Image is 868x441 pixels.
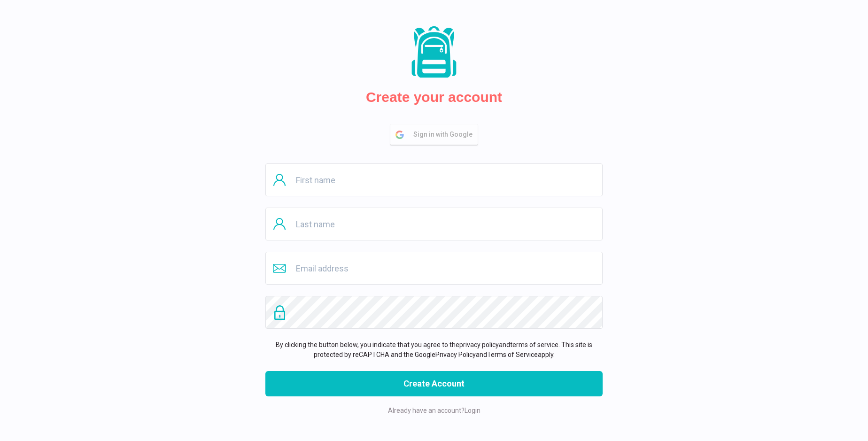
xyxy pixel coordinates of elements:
[390,124,478,145] button: Sign in with Google
[408,25,460,79] img: Packs logo
[265,252,603,285] input: Email address
[487,351,538,358] a: Terms of Service
[510,341,558,348] a: terms of service
[265,208,603,240] input: Last name
[265,163,603,196] input: First name
[465,407,480,414] a: Login
[459,341,499,348] a: privacy policy
[413,125,477,144] span: Sign in with Google
[265,371,603,396] button: Create Account
[435,351,476,358] a: Privacy Policy
[366,89,502,106] h2: Create your account
[265,340,603,360] p: By clicking the button below, you indicate that you agree to the and . This site is protected by ...
[265,406,603,416] p: Already have an account?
